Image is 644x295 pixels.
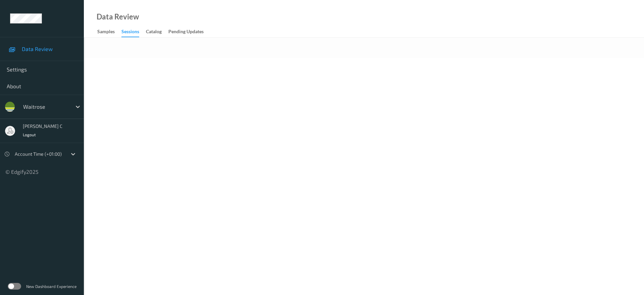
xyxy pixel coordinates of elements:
div: Catalog [146,28,162,37]
a: Sessions [121,27,146,37]
a: Pending Updates [168,27,210,37]
div: Samples [97,28,115,37]
div: Pending Updates [168,28,204,37]
a: Catalog [146,27,168,37]
div: Sessions [121,28,139,37]
div: Data Review [97,13,139,20]
a: Samples [97,27,121,37]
